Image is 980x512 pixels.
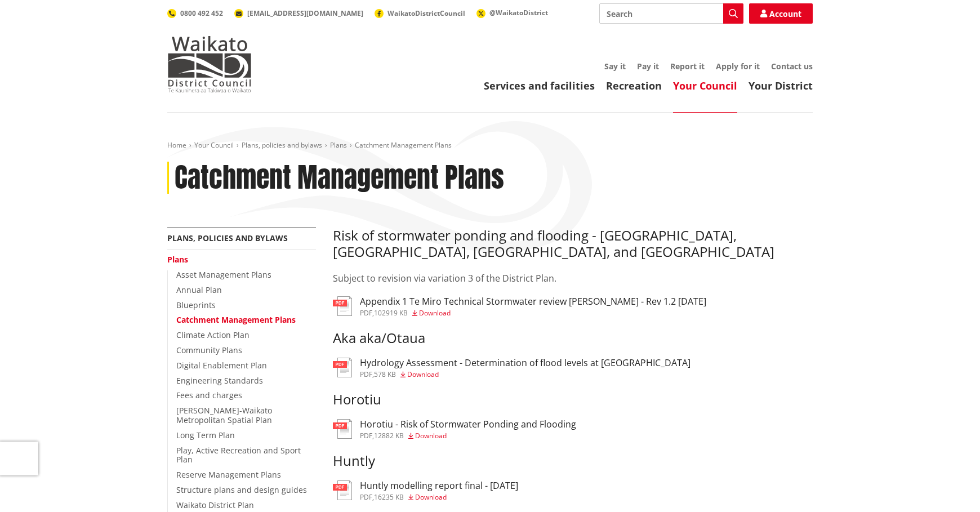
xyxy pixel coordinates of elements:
[476,8,548,17] a: @WaikatoDistrict
[333,419,576,439] a: Horotiu - Risk of Stormwater Ponding and Flooding pdf,12882 KB Download
[333,271,813,285] p: Subject to revision via variation 3 of the District Plan.
[604,61,626,72] a: Say it
[167,254,188,265] a: Plans
[749,79,813,92] a: Your District
[176,469,281,480] a: Reserve Management Plans
[194,140,234,150] a: Your Council
[176,405,272,425] a: [PERSON_NAME]-Waikato Metropolitan Spatial Plan
[637,61,659,72] a: Pay it
[333,453,813,469] h3: Huntly
[360,308,372,318] span: pdf
[167,36,252,92] img: Waikato District Council - Te Kaunihera aa Takiwaa o Waikato
[167,140,186,150] a: Home
[374,431,404,440] span: 12882 KB
[234,8,363,18] a: [EMAIL_ADDRESS][DOMAIN_NAME]
[415,492,447,502] span: Download
[176,500,254,510] a: Waikato District Plan
[360,433,576,439] div: ,
[360,431,372,440] span: pdf
[333,391,813,408] h3: Horotiu
[176,345,242,355] a: Community Plans
[333,358,691,378] a: Hydrology Assessment - Determination of flood levels at [GEOGRAPHIC_DATA] pdf,578 KB Download
[360,494,518,501] div: ,
[333,296,352,316] img: document-pdf.svg
[374,492,404,502] span: 16235 KB
[247,8,363,18] span: [EMAIL_ADDRESS][DOMAIN_NAME]
[355,140,452,150] span: Catchment Management Plans
[360,371,691,378] div: ,
[176,284,222,295] a: Annual Plan
[333,358,352,377] img: document-pdf.svg
[360,492,372,502] span: pdf
[176,300,216,310] a: Blueprints
[771,61,813,72] a: Contact us
[333,480,352,500] img: document-pdf.svg
[176,484,307,495] a: Structure plans and design guides
[175,162,504,194] h1: Catchment Management Plans
[419,308,451,318] span: Download
[176,375,263,386] a: Engineering Standards
[415,431,447,440] span: Download
[176,445,301,465] a: Play, Active Recreation and Sport Plan
[333,228,813,260] h3: Risk of stormwater ponding and flooding - [GEOGRAPHIC_DATA], [GEOGRAPHIC_DATA], [GEOGRAPHIC_DATA]...
[360,296,706,307] h3: Appendix 1 Te Miro Technical Stormwater review [PERSON_NAME] - Rev 1.2 [DATE]
[360,419,576,430] h3: Horotiu - Risk of Stormwater Ponding and Flooding
[387,8,465,18] span: WaikatoDistrictCouncil
[333,296,706,317] a: Appendix 1 Te Miro Technical Stormwater review [PERSON_NAME] - Rev 1.2 [DATE] pdf,102919 KB Download
[375,8,465,18] a: WaikatoDistrictCouncil
[407,369,439,379] span: Download
[716,61,760,72] a: Apply for it
[330,140,347,150] a: Plans
[176,269,271,280] a: Asset Management Plans
[333,419,352,439] img: document-pdf.svg
[599,3,743,24] input: Search input
[360,358,691,368] h3: Hydrology Assessment - Determination of flood levels at [GEOGRAPHIC_DATA]
[484,79,595,92] a: Services and facilities
[167,233,288,243] a: Plans, policies and bylaws
[180,8,223,18] span: 0800 492 452
[374,369,396,379] span: 578 KB
[673,79,737,92] a: Your Council
[374,308,408,318] span: 102919 KB
[360,480,518,491] h3: Huntly modelling report final - [DATE]
[242,140,322,150] a: Plans, policies and bylaws
[176,314,296,325] a: Catchment Management Plans
[167,141,813,150] nav: breadcrumb
[176,330,250,340] a: Climate Action Plan
[360,369,372,379] span: pdf
[176,430,235,440] a: Long Term Plan
[670,61,705,72] a: Report it
[176,390,242,400] a: Fees and charges
[333,480,518,501] a: Huntly modelling report final - [DATE] pdf,16235 KB Download
[606,79,662,92] a: Recreation
[749,3,813,24] a: Account
[333,330,813,346] h3: Aka aka/Otaua
[167,8,223,18] a: 0800 492 452
[176,360,267,371] a: Digital Enablement Plan
[489,8,548,17] span: @WaikatoDistrict
[360,310,706,317] div: ,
